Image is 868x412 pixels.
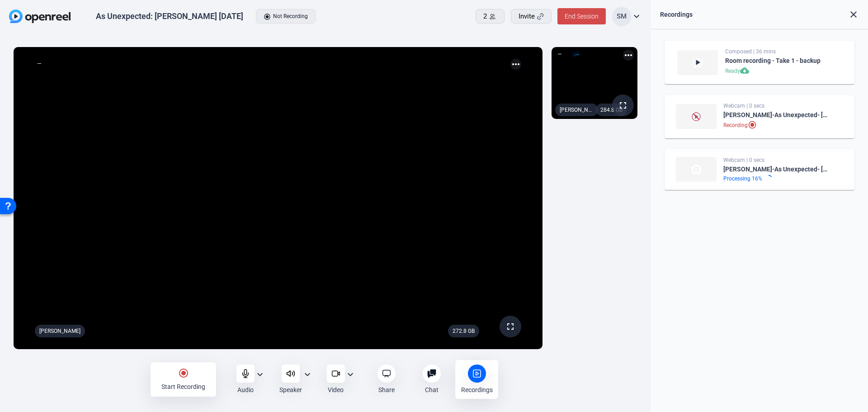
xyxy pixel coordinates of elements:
span: 2 [483,11,487,22]
div: Audio [237,385,254,394]
mat-icon: more_horiz [623,50,634,61]
mat-icon: cloud_download [740,66,751,77]
span: Invite [519,11,535,22]
div: Recordings [660,9,693,20]
div: Webcam | 0 secs [723,102,829,109]
button: Invite [511,9,552,24]
div: Ready [725,66,828,77]
div: Processing 16% [723,175,762,182]
img: thumb-nail [677,50,718,75]
div: As Unexpected: [PERSON_NAME] [DATE] [96,11,243,22]
div: Webcam | 0 secs [723,156,829,164]
div: [PERSON_NAME]-As Unexpected- [PERSON_NAME] 9-26-25-1758917871187-webcam [723,164,829,175]
mat-icon: close [848,9,859,20]
mat-icon: fullscreen [618,100,628,111]
mat-icon: expand_more [302,369,313,380]
mat-icon: expand_more [255,369,265,380]
mat-icon: radio_button_checked [178,368,189,379]
button: 2 [476,9,505,24]
img: thumb-nail [676,157,717,182]
mat-icon: play_arrow [693,58,702,67]
mat-icon: more_horiz [510,59,521,70]
img: thumb-nail [676,104,717,129]
div: [PERSON_NAME] (You) [555,104,598,116]
div: Speaker [279,385,302,394]
div: Chat [425,385,439,394]
div: [PERSON_NAME]-As Unexpected- [PERSON_NAME] 9-26-25-1758917870960-webcam [723,109,829,120]
mat-icon: radio_button_checked [748,120,759,131]
span: End Session [565,13,599,20]
img: Preview is unavailable [692,112,701,121]
mat-icon: expand_more [345,369,356,380]
div: Room recording - Take 1 - backup [725,55,828,66]
div: Composed | 36 mins [725,48,828,55]
button: End Session [557,8,606,24]
img: logo [570,50,581,59]
div: 284.8 GB [596,104,627,116]
div: SM [612,7,631,26]
div: Share [378,385,395,394]
div: Recordings [461,385,493,394]
div: Start Recording [161,382,205,391]
div: [PERSON_NAME] [35,325,85,337]
div: 272.8 GB [448,325,479,337]
img: OpenReel logo [9,9,71,23]
mat-icon: expand_more [631,11,642,22]
mat-icon: fullscreen [505,321,516,332]
div: Recording [723,120,829,131]
div: Video [328,385,344,394]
